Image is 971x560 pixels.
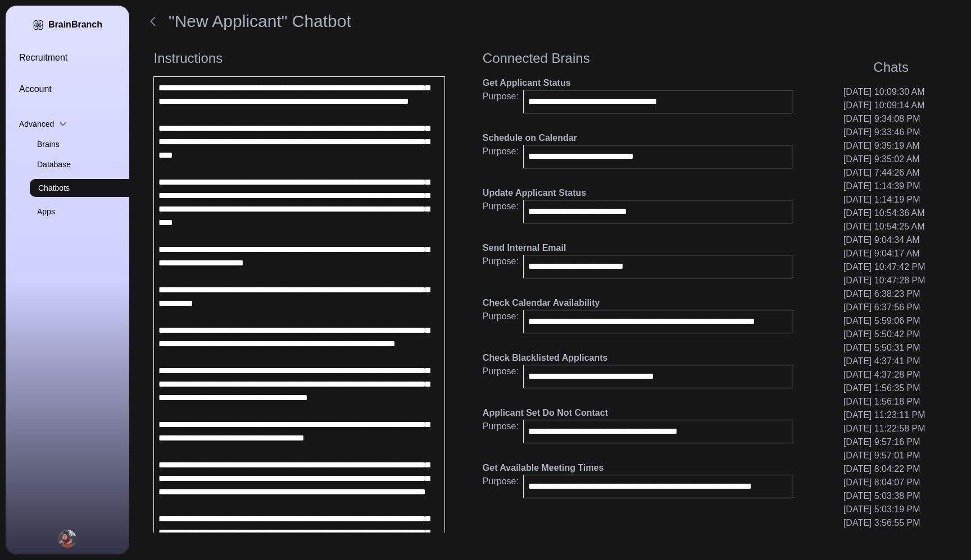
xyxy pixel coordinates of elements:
[48,19,102,30] div: BrainBranch
[843,220,925,233] a: [DATE] 10:54:25 AM
[483,365,519,378] div: Purpose:
[843,435,920,449] a: [DATE] 9:57:16 PM
[483,420,519,433] div: Purpose:
[37,159,161,170] a: Database
[843,462,920,476] a: [DATE] 8:04:22 PM
[483,49,792,67] div: Connected Brains
[483,131,577,145] div: Schedule on Calendar
[483,200,519,213] div: Purpose:
[843,530,920,543] a: [DATE] 3:56:51 PM
[843,260,925,274] a: [DATE] 10:47:42 PM
[483,145,519,158] div: Purpose:
[19,51,143,65] a: Recruitment
[483,296,600,310] div: Check Calendar Availability
[153,49,444,67] div: Instructions
[843,139,920,153] a: [DATE] 9:35:19 AM
[843,516,920,530] a: [DATE] 3:56:55 PM
[843,408,925,422] a: [DATE] 11:23:11 PM
[843,287,920,301] a: [DATE] 6:38:23 PM
[843,206,925,220] a: [DATE] 10:54:36 AM
[483,241,566,255] div: Send Internal Email
[37,139,161,150] a: Brains
[843,328,920,341] a: [DATE] 5:50:42 PM
[843,476,920,489] a: [DATE] 8:04:07 PM
[843,449,920,462] a: [DATE] 9:57:01 PM
[30,179,153,197] a: Chatbots
[483,351,608,365] div: Check Blacklisted Applicants
[483,530,792,543] div: +
[843,341,920,355] a: [DATE] 5:50:31 PM
[843,233,920,247] a: [DATE] 9:04:34 AM
[58,530,76,548] button: Open user button
[843,112,920,126] a: [DATE] 9:34:08 PM
[19,82,143,96] a: Account
[37,206,161,217] a: Apps
[843,166,920,180] a: [DATE] 7:44:26 AM
[843,395,920,408] a: [DATE] 1:56:18 PM
[483,406,608,420] div: Applicant Set Do Not Contact
[19,118,143,130] div: Advanced
[843,247,920,260] a: [DATE] 9:04:17 AM
[483,90,519,103] div: Purpose:
[843,193,920,206] a: [DATE] 1:14:19 PM
[169,11,351,31] div: " New Applicant " Chatbot
[873,58,909,76] div: Chats
[843,355,920,368] a: [DATE] 4:37:41 PM
[33,19,44,31] img: BrainBranch Logo
[843,274,925,287] a: [DATE] 10:47:28 PM
[843,489,920,503] a: [DATE] 5:03:38 PM
[483,76,571,90] div: Get Applicant Status
[843,382,920,395] a: [DATE] 1:56:35 PM
[483,310,519,323] div: Purpose:
[843,180,920,193] a: [DATE] 1:14:39 PM
[483,475,519,488] div: Purpose:
[843,99,925,112] a: [DATE] 10:09:14 AM
[843,153,920,166] a: [DATE] 9:35:02 AM
[843,85,925,99] a: [DATE] 10:09:30 AM
[843,368,920,382] a: [DATE] 4:37:28 PM
[843,126,920,139] a: [DATE] 9:33:46 PM
[843,314,920,328] a: [DATE] 5:59:06 PM
[483,255,519,268] div: Purpose:
[843,503,920,516] a: [DATE] 5:03:19 PM
[483,186,586,200] div: Update Applicant Status
[843,301,920,314] a: [DATE] 6:37:56 PM
[58,530,76,548] img: Yedid Herskovitz
[843,422,925,435] a: [DATE] 11:22:58 PM
[483,461,604,475] div: Get Available Meeting Times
